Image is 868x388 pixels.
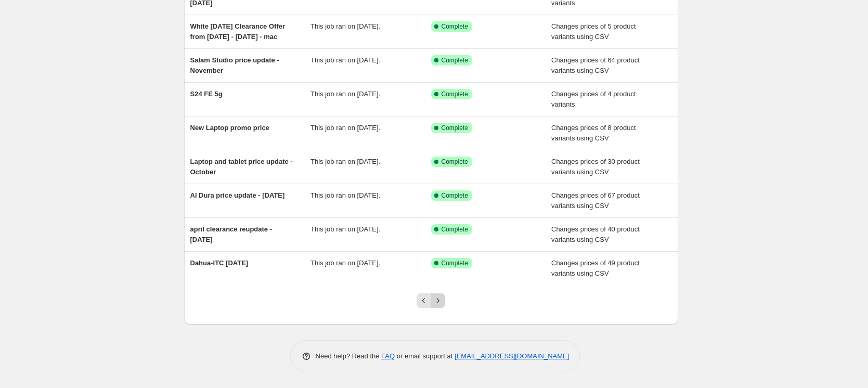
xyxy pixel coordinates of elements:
button: Next [431,293,445,308]
span: Dahua-ITC [DATE] [190,259,249,267]
span: Complete [442,56,468,64]
nav: Pagination [417,293,445,308]
span: april clearance reupdate - [DATE] [190,225,273,243]
span: White [DATE] Clearance Offer from [DATE] - [DATE] - mac [190,22,286,41]
span: S24 FE 5g [190,90,223,98]
button: Previous [417,293,431,308]
span: Complete [442,158,468,166]
span: This job ran on [DATE]. [310,56,380,64]
span: Changes prices of 8 product variants using CSV [551,124,636,142]
span: This job ran on [DATE]. [310,124,380,132]
span: Changes prices of 67 product variants using CSV [551,191,640,210]
span: Complete [442,124,468,132]
span: Complete [442,259,468,267]
span: Al Dura price update - [DATE] [190,191,285,199]
span: Complete [442,90,468,98]
span: This job ran on [DATE]. [310,90,380,98]
span: Laptop and tablet price update - October [190,158,293,176]
span: Changes prices of 4 product variants [551,90,636,108]
span: Complete [442,22,468,31]
span: Changes prices of 30 product variants using CSV [551,158,640,176]
a: FAQ [381,352,395,360]
span: Salam Studio price update - November [190,56,279,74]
span: This job ran on [DATE]. [310,225,380,233]
span: Changes prices of 5 product variants using CSV [551,22,636,41]
span: This job ran on [DATE]. [310,191,380,199]
span: or email support at [395,352,455,360]
span: Complete [442,225,468,234]
span: Changes prices of 40 product variants using CSV [551,225,640,243]
span: Changes prices of 49 product variants using CSV [551,259,640,277]
span: This job ran on [DATE]. [310,22,380,30]
span: This job ran on [DATE]. [310,259,380,267]
span: Complete [442,191,468,200]
span: Need help? Read the [316,352,382,360]
span: New Laptop promo price [190,124,269,132]
a: [EMAIL_ADDRESS][DOMAIN_NAME] [455,352,569,360]
span: Changes prices of 64 product variants using CSV [551,56,640,74]
span: This job ran on [DATE]. [310,158,380,165]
